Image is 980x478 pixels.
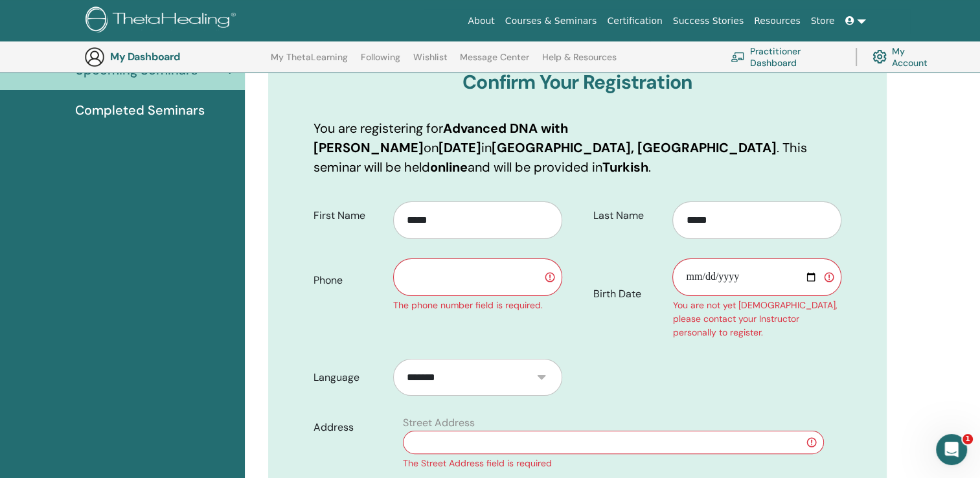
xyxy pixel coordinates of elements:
a: Wishlist [413,52,448,73]
label: Last Name [584,203,673,228]
a: Certification [602,9,667,33]
a: My ThetaLearning [271,52,348,73]
b: [GEOGRAPHIC_DATA], [GEOGRAPHIC_DATA] [492,139,777,156]
iframe: Intercom live chat [936,434,967,465]
a: Help & Resources [542,52,617,73]
label: First Name [304,203,393,228]
a: Success Stories [668,9,749,33]
img: cog.svg [872,47,887,67]
p: You are registering for on in . This seminar will be held and will be provided in . [313,119,841,177]
b: Turkish [602,159,648,176]
a: Store [806,9,840,33]
label: Language [304,365,393,390]
b: [DATE] [439,139,481,156]
div: The Street Address field is required [403,457,824,470]
a: About [462,9,499,33]
span: 1 [963,434,973,444]
label: Birth Date [584,282,673,306]
b: Advanced DNA with [PERSON_NAME] [313,120,568,156]
a: My Account [872,43,938,71]
label: Phone [304,268,393,293]
img: chalkboard-teacher.svg [731,52,745,62]
a: Following [361,52,400,73]
a: Resources [749,9,806,33]
a: Message Center [460,52,529,73]
div: The phone number field is required. [393,299,562,312]
label: Address [304,415,395,440]
h3: Confirm Your Registration [313,71,841,94]
a: Practitioner Dashboard [731,43,840,71]
div: You are not yet [DEMOGRAPHIC_DATA], please contact your Instructor personally to register. [672,299,841,339]
h3: My Dashboard [110,51,240,63]
span: Completed Seminars [75,100,205,120]
a: Courses & Seminars [500,9,602,33]
label: Street Address [403,415,475,431]
img: logo.png [85,6,240,36]
img: generic-user-icon.jpg [84,47,105,67]
b: online [430,159,468,176]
